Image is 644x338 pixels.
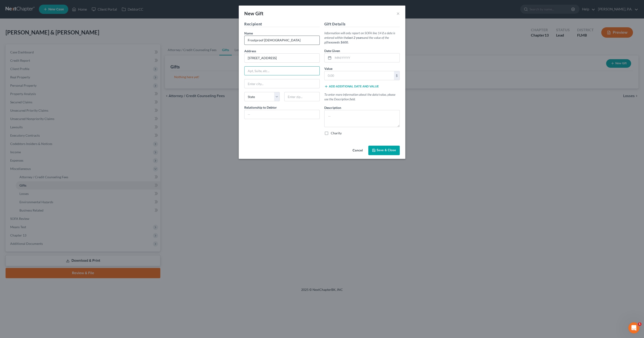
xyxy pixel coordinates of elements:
p: To enter more information about the date/value, please use the Description field. [324,92,400,101]
h5: Recipient [244,21,320,27]
strong: last 2 years [348,36,363,40]
button: Cancel [349,146,366,155]
p: Information will only report on SOFA line 14 if a date is entered within the and the value of the... [324,31,400,45]
input: Enter city... [245,79,319,88]
label: Relationship to Debtor [244,105,277,110]
iframe: Intercom live chat [628,322,639,333]
span: Description [324,106,341,110]
label: Address [244,49,256,53]
button: Add additional date and value [324,85,379,88]
input: Enter name... [245,36,319,45]
input: MM/YYYY [333,53,399,62]
input: -- [245,110,319,119]
span: Value [324,67,332,71]
input: 0.00 [325,71,394,80]
label: Date Given [324,48,340,53]
input: Apt, Suite, etc... [245,67,319,75]
span: Gift [255,11,264,16]
strong: exceeds $600. [329,40,349,44]
div: $ [394,71,399,80]
span: Name [244,31,253,35]
h5: Gift Details [324,21,400,27]
button: Save & Close [368,146,400,155]
input: Enter address... [245,54,319,62]
button: × [396,11,400,16]
label: Charity [331,131,342,135]
span: Save & Close [377,148,396,152]
span: New [244,11,254,16]
span: 1 [638,322,641,326]
input: Enter zip... [284,92,320,101]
